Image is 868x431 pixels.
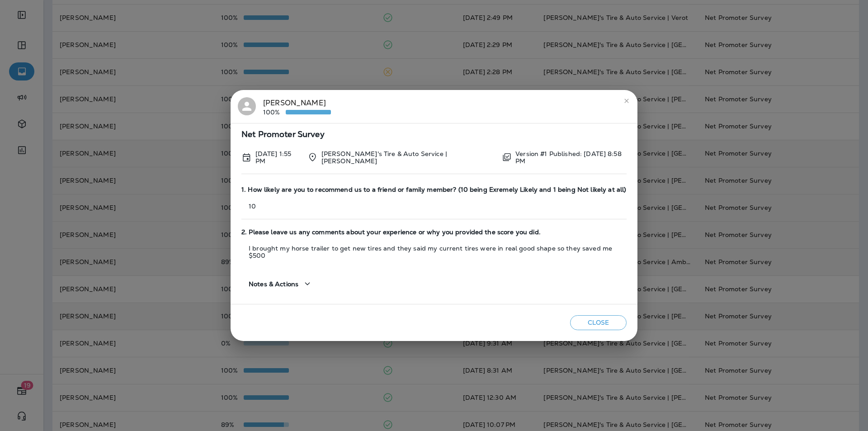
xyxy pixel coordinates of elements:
[241,186,627,194] span: 1. How likely are you to recommend us to a friend or family member? (10 being Exremely Likely and...
[515,150,627,165] p: Version #1 Published: [DATE] 8:58 PM
[241,271,320,297] button: Notes & Actions
[263,97,331,116] div: [PERSON_NAME]
[241,245,627,259] p: I brought my horse trailer to get new tires and they said my current tires were in real good shap...
[249,280,298,288] span: Notes & Actions
[619,94,634,108] button: close
[263,109,286,116] p: 100%
[241,203,627,210] p: 10
[570,315,627,330] button: Close
[255,150,301,165] p: Oct 13, 2025 1:55 PM
[321,150,495,165] p: [PERSON_NAME]'s Tire & Auto Service | [PERSON_NAME]
[241,131,627,138] span: Net Promoter Survey
[241,228,627,236] span: 2. Please leave us any comments about your experience or why you provided the score you did.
